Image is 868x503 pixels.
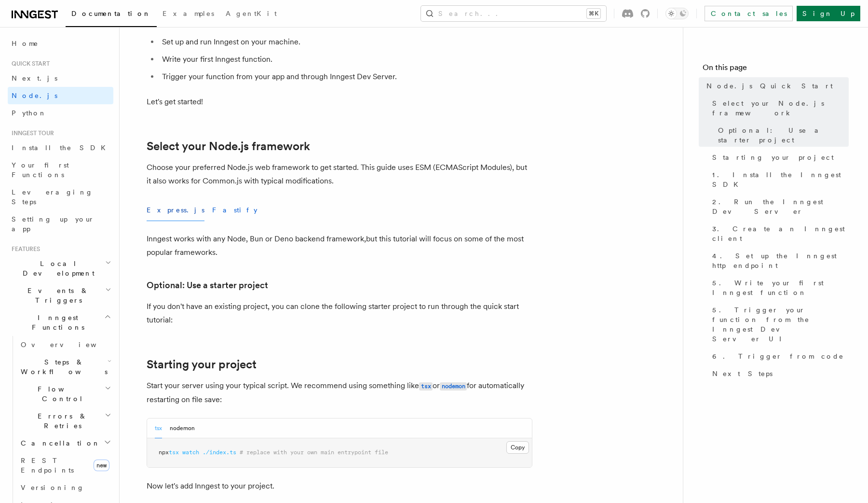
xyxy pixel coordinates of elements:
span: REST Endpoints [21,457,74,474]
a: 2. Run the Inngest Dev Server [708,193,849,220]
a: Install the SDK [8,139,113,156]
button: Flow Control [17,380,113,407]
p: Let's get started! [147,95,532,109]
a: Sign Up [797,6,860,21]
span: 5. Write your first Inngest function [712,278,849,297]
a: Optional: Use a starter project [714,122,849,149]
span: Inngest Functions [8,313,104,332]
span: Setting up your app [12,215,95,233]
span: Optional: Use a starter project [718,126,849,145]
a: Examples [157,3,220,26]
a: 4. Set up the Inngest http endpoint [708,247,849,274]
kbd: ⌘K [587,9,600,18]
a: Documentation [66,3,157,27]
span: # replace with your own main entrypoint file [240,449,388,456]
p: Now let's add Inngest to your project. [147,479,532,493]
button: Search...⌘K [421,6,606,21]
span: Versioning [21,484,84,491]
a: Select your Node.js framework [147,140,310,153]
span: tsx [169,449,179,456]
span: 5. Trigger your function from the Inngest Dev Server UI [712,305,849,344]
a: 5. Write your first Inngest function [708,274,849,301]
a: 6. Trigger from code [708,348,849,365]
a: Your first Functions [8,156,113,183]
a: Versioning [17,479,113,496]
p: Start your server using your typical script. We recommend using something like or for automatical... [147,379,532,406]
span: Features [8,245,40,253]
span: Errors & Retries [17,411,105,431]
span: watch [182,449,199,456]
a: Home [8,35,113,52]
span: Cancellation [17,438,100,448]
a: 5. Trigger your function from the Inngest Dev Server UI [708,301,849,348]
span: AgentKit [226,10,277,17]
span: Your first Functions [12,161,69,179]
button: Inngest Functions [8,309,113,336]
a: Next Steps [708,365,849,382]
span: Next Steps [712,369,773,378]
a: 3. Create an Inngest client [708,220,849,247]
p: If you don't have an existing project, you can clone the following starter project to run through... [147,300,532,327]
button: tsx [155,419,162,438]
span: Examples [163,10,214,17]
a: Overview [17,336,113,353]
p: Choose your preferred Node.js web framework to get started. This guide uses ESM (ECMAScript Modul... [147,161,532,188]
span: Home [12,39,39,48]
span: Leveraging Steps [12,188,93,206]
a: Starting your project [708,149,849,166]
a: 1. Install the Inngest SDK [708,166,849,193]
span: Local Development [8,259,105,278]
span: Flow Control [17,384,105,404]
button: Fastify [212,199,258,221]
button: Cancellation [17,434,113,452]
a: nodemon [440,381,467,390]
span: 2. Run the Inngest Dev Server [712,197,849,216]
span: 4. Set up the Inngest http endpoint [712,251,849,270]
span: Overview [21,341,120,349]
a: Node.js Quick Start [703,77,849,95]
a: tsx [419,381,433,390]
button: Local Development [8,255,113,282]
span: 3. Create an Inngest client [712,224,849,243]
span: Select your Node.js framework [712,98,849,118]
span: npx [159,449,169,456]
li: Trigger your function from your app and through Inngest Dev Server. [159,70,532,84]
span: Documentation [71,10,151,17]
h4: On this page [703,62,849,77]
button: Events & Triggers [8,282,113,309]
button: nodemon [170,419,195,438]
a: Leveraging Steps [8,183,113,210]
a: AgentKit [220,3,283,26]
code: tsx [419,382,433,391]
a: Setting up your app [8,210,113,238]
a: Select your Node.js framework [708,95,849,122]
p: Inngest works with any Node, Bun or Deno backend framework,but this tutorial will focus on some o... [147,232,532,259]
button: Steps & Workflows [17,353,113,380]
span: 1. Install the Inngest SDK [712,170,849,189]
button: Errors & Retries [17,407,113,434]
span: Quick start [8,60,50,68]
a: REST Endpointsnew [17,452,113,479]
a: Starting your project [147,358,257,371]
span: ./index.ts [203,449,236,456]
li: Set up and run Inngest on your machine. [159,35,532,49]
a: Node.js [8,87,113,104]
button: Toggle dark mode [665,8,689,19]
span: 6. Trigger from code [712,351,844,361]
span: Events & Triggers [8,286,105,305]
a: Contact sales [705,6,793,21]
span: Starting your project [712,153,834,162]
span: Python [12,109,47,117]
span: Next.js [12,74,57,82]
span: Inngest tour [8,129,54,137]
span: Node.js [12,92,57,99]
a: Next.js [8,70,113,87]
span: new [94,460,109,471]
li: Write your first Inngest function. [159,53,532,66]
span: Install the SDK [12,144,111,152]
a: Python [8,104,113,122]
a: Optional: Use a starter project [147,279,268,292]
button: Copy [506,441,529,454]
code: nodemon [440,382,467,391]
span: Steps & Workflows [17,357,108,377]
